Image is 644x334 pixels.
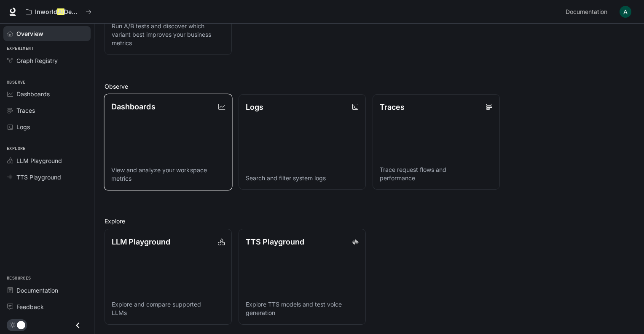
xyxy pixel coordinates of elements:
p: View and analyze your workspace metrics [111,166,225,183]
a: TracesTrace request flows and performance [373,94,500,190]
span: Dashboards [16,90,50,98]
a: Graph Registry [3,53,91,68]
button: All workspaces [22,3,95,20]
a: Feedback [3,299,91,314]
em: AI [57,8,64,16]
span: Logs [16,122,30,131]
a: Documentation [3,283,91,298]
a: Documentation [562,3,614,20]
p: Inworld Demos [35,8,82,16]
span: Documentation [566,7,607,17]
a: Dashboards [3,87,91,101]
img: User avatar [620,6,631,18]
p: Explore and compare supported LLMs [112,300,225,317]
a: TTS Playground [3,170,91,185]
p: Trace request flows and performance [380,166,493,182]
button: User avatar [617,3,634,20]
span: TTS Playground [16,173,61,182]
span: Graph Registry [16,56,58,65]
a: LLM PlaygroundExplore and compare supported LLMs [105,229,232,325]
a: Logs [3,119,91,134]
p: Traces [380,101,405,113]
span: Dark mode toggle [17,320,25,329]
h2: Observe [105,82,634,91]
span: Documentation [16,286,58,295]
p: TTS Playground [246,236,304,247]
p: Run A/B tests and discover which variant best improves your business metrics [112,22,225,47]
p: Explore TTS models and test voice generation [246,300,359,317]
p: Logs [246,101,263,113]
a: LogsSearch and filter system logs [239,94,366,190]
a: Traces [3,103,91,118]
button: Close drawer [68,317,87,334]
p: Dashboards [111,101,156,112]
span: Overview [16,29,43,38]
p: Search and filter system logs [246,174,359,182]
h2: Explore [105,217,634,225]
span: Traces [16,106,35,115]
span: Feedback [16,302,44,311]
a: TTS PlaygroundExplore TTS models and test voice generation [239,229,366,325]
p: LLM Playground [112,236,170,247]
a: LLM Playground [3,153,91,168]
span: LLM Playground [16,156,62,165]
a: Overview [3,26,91,41]
a: DashboardsView and analyze your workspace metrics [104,93,232,190]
